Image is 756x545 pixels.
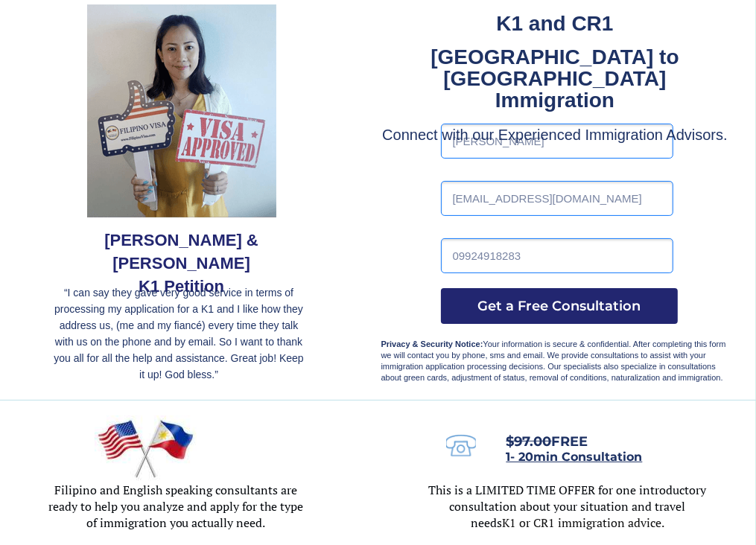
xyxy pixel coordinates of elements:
span: Your information is secure & confidential. After completing this form we will contact you by phon... [381,340,726,382]
strong: [GEOGRAPHIC_DATA] to [GEOGRAPHIC_DATA] Immigration [431,45,679,112]
span: This is a LIMITED TIME OFFER for one introductory consultation about your situation and travel needs [429,482,707,531]
strong: Privacy & Security Notice: [381,340,483,348]
strong: K1 and CR1 [496,12,613,35]
span: FREE [506,433,588,450]
span: K1 or CR1 immigration advice. [502,514,664,531]
s: $97.00 [506,433,552,450]
a: 1- 20min Consultation [506,451,643,463]
span: Get a Free Consultation [441,298,678,314]
p: “I can say they gave very good service in terms of processing my application for a K1 and I like ... [51,284,308,383]
button: Get a Free Consultation [441,288,678,324]
span: [PERSON_NAME] & [PERSON_NAME] K1 Petition [104,231,258,296]
input: Email [441,181,673,216]
span: Filipino and English speaking consultants are ready to help you analyze and apply for the type of... [48,482,303,531]
span: 1- 20min Consultation [506,450,643,464]
span: Connect with our Experienced Immigration Advisors. [382,127,728,143]
input: Phone Number [441,238,673,273]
